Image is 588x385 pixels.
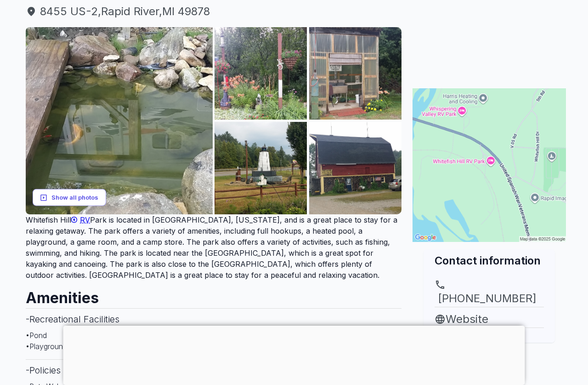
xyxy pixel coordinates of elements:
img: AAcXr8retCV3THH8JqZqeBa1AqQtv7_0c844LOcmYfNDD-ulNI0ml0lsnHimut_E0j4EaPnQRwcq-qt5EkKbPmw7F5DVvEfwQ... [309,122,401,214]
a: Website [435,311,544,328]
a: [PHONE_NUMBER] [435,279,544,307]
h2: Contact information [435,253,544,268]
img: AAcXr8pPFtEltVy_mqXvnQ6BGdeLMFJmQ7ti2MXd3IfpdPOqA7CDm2d9T_32gVasnG9bC5PRfdSknsrP4a1BLK8zJkOIss7PB... [26,27,213,214]
button: Show all photos [33,189,106,206]
iframe: Advertisement [63,326,525,383]
span: • Playground [26,342,67,351]
a: RV [71,215,90,224]
span: 8455 US-2 , Rapid River , MI 49878 [26,3,401,20]
h3: - Policies [26,359,401,381]
span: RV [80,215,90,224]
a: 8455 US-2,Rapid River,MI 49878 [26,3,401,20]
span: • Pond [26,331,47,340]
img: AAcXr8qWA8QaMgdl5mYoRd6SlYAObty0v9pz9S9_fPkMG88QOBox-pNs-5hXcHJniNoCz3roqkEcV2zZ2eT9GiTDCLlQYihfZ... [215,122,307,214]
img: AAcXr8oRnU5rMICSIkmB8DG4W5m1FFQhWMyZqs1uhEc1TN7w5m3iFF-ccNFZMGNH_BoH-kqWu-lkKWrEJUxMEnciFFsSwLp9c... [215,27,307,120]
h3: - Recreational Facilities [26,308,401,330]
p: Whitefish Hill Park is located in [GEOGRAPHIC_DATA], [US_STATE], and is a great place to stay for... [26,214,401,281]
img: AAcXr8pOWLuww78LNJATM-WGd2mfgu6g-F6NP8u1_JrqonZHhxpgwQoc0jT0tNbwuq68wBO-V7yy9PsENtB5Rpjzn-ZLJRYJX... [309,27,401,120]
img: Map for Whitefish Hill RV Park [413,88,566,242]
h2: Amenities [26,281,401,308]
